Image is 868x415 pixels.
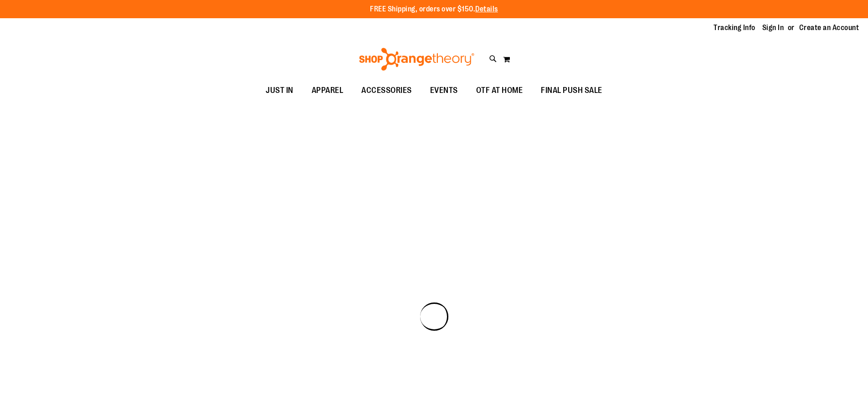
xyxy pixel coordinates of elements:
[370,4,498,15] p: FREE Shipping, orders over $150.
[312,80,344,101] span: APPAREL
[358,48,476,71] img: Shop Orangetheory
[541,80,602,101] span: FINAL PUSH SALE
[532,80,611,101] a: FINAL PUSH SALE
[430,80,458,101] span: EVENTS
[352,80,421,101] a: ACCESSORIES
[799,23,859,33] a: Create an Account
[476,80,523,101] span: OTF AT HOME
[714,23,755,33] a: Tracking Info
[266,80,293,101] span: JUST IN
[467,80,532,101] a: OTF AT HOME
[361,80,412,101] span: ACCESSORIES
[421,80,467,101] a: EVENTS
[762,23,784,33] a: Sign In
[257,80,303,101] a: JUST IN
[303,80,353,101] a: APPAREL
[475,5,498,13] a: Details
